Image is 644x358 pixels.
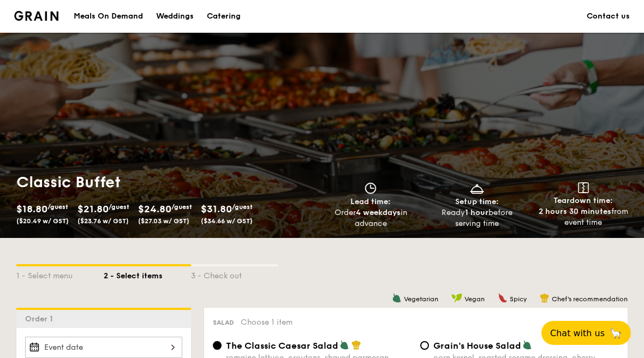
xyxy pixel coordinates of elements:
[522,340,532,350] img: icon-vegetarian.fe4039eb.svg
[428,207,526,229] div: Ready before serving time
[362,182,379,194] img: icon-clock.2db775ea.svg
[540,293,550,303] img: icon-chef-hat.a58ddaea.svg
[25,337,182,358] input: Event date
[469,182,485,194] img: icon-dish.430c3a2e.svg
[226,341,338,351] span: The Classic Caesar Salad
[420,341,429,350] input: Grain's House Saladcorn kernel, roasted sesame dressing, cherry tomato
[138,203,171,215] span: $24.80
[16,172,318,192] h1: Classic Buffet
[213,341,222,350] input: The Classic Caesar Saladromaine lettuce, croutons, shaved parmesan flakes, cherry tomatoes, house...
[534,206,632,228] div: from event time
[16,266,104,282] div: 1 - Select menu
[201,217,253,225] span: ($34.66 w/ GST)
[14,11,58,21] a: Logotype
[201,203,232,215] span: $31.80
[510,295,527,303] span: Spicy
[25,314,57,324] span: Order 1
[356,208,401,217] strong: 4 weekdays
[213,319,234,326] span: Salad
[465,208,488,217] strong: 1 hour
[109,203,129,211] span: /guest
[553,196,613,205] span: Teardown time:
[322,207,420,229] div: Order in advance
[171,203,192,211] span: /guest
[241,318,293,327] span: Choose 1 item
[464,295,485,303] span: Vegan
[541,321,631,345] button: Chat with us🦙
[433,341,521,351] span: Grain's House Salad
[351,340,361,350] img: icon-chef-hat.a58ddaea.svg
[392,293,402,303] img: icon-vegetarian.fe4039eb.svg
[498,293,508,303] img: icon-spicy.37a8142b.svg
[552,295,628,303] span: Chef's recommendation
[578,182,589,193] img: icon-teardown.65201eee.svg
[77,217,129,225] span: ($23.76 w/ GST)
[539,207,611,216] strong: 2 hours 30 minutes
[404,295,438,303] span: Vegetarian
[16,203,47,215] span: $18.80
[138,217,189,225] span: ($27.03 w/ GST)
[16,217,69,225] span: ($20.49 w/ GST)
[77,203,109,215] span: $21.80
[232,203,253,211] span: /guest
[191,266,278,282] div: 3 - Check out
[47,203,68,211] span: /guest
[609,327,622,339] span: 🦙
[550,328,605,338] span: Chat with us
[451,293,462,303] img: icon-vegan.f8ff3823.svg
[339,340,349,350] img: icon-vegetarian.fe4039eb.svg
[350,197,391,206] span: Lead time:
[104,266,191,282] div: 2 - Select items
[455,197,499,206] span: Setup time:
[14,11,58,21] img: Grain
